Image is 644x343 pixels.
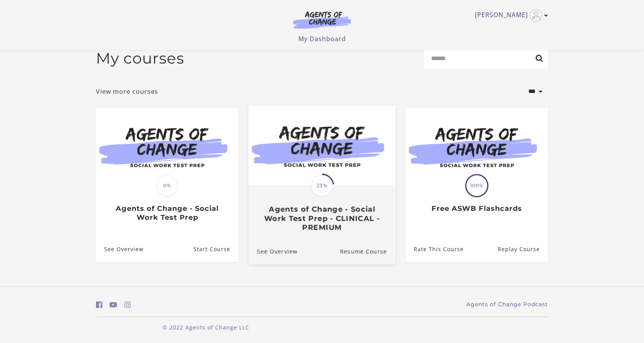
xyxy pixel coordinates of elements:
[248,238,298,264] a: Agents of Change - Social Work Test Prep - CLINICAL - PREMIUM: See Overview
[96,301,103,309] i: https://www.facebook.com/groups/aswbtestprep (Open in a new window)
[104,204,230,222] h3: Agents of Change - Social Work Test Prep
[466,300,548,309] a: Agents of Change Podcast
[475,9,544,22] a: Toggle menu
[298,34,346,43] a: My Dashboard
[414,204,540,213] h3: Free ASWB Flashcards
[96,299,103,310] a: https://www.facebook.com/groups/aswbtestprep (Open in a new window)
[96,49,184,67] h2: My courses
[311,175,333,196] span: 23%
[340,238,396,264] a: Agents of Change - Social Work Test Prep - CLINICAL - PREMIUM: Resume Course
[124,299,131,310] a: https://www.instagram.com/agentsofchangeprep/ (Open in a new window)
[110,301,117,309] i: https://www.youtube.com/c/AgentsofChangeTestPrepbyMeaganMitchell (Open in a new window)
[157,175,178,196] span: 0%
[285,11,359,29] img: Agents of Change Logo
[96,323,316,331] p: © 2022 Agents of Change LLC
[498,236,548,262] a: Free ASWB Flashcards: Resume Course
[406,236,464,262] a: Free ASWB Flashcards: Rate This Course
[124,301,131,309] i: https://www.instagram.com/agentsofchangeprep/ (Open in a new window)
[194,236,238,262] a: Agents of Change - Social Work Test Prep: Resume Course
[96,236,144,262] a: Agents of Change - Social Work Test Prep: See Overview
[466,175,487,196] span: 100%
[96,87,158,96] a: View more courses
[110,299,117,310] a: https://www.youtube.com/c/AgentsofChangeTestPrepbyMeaganMitchell (Open in a new window)
[257,205,387,232] h3: Agents of Change - Social Work Test Prep - CLINICAL - PREMIUM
